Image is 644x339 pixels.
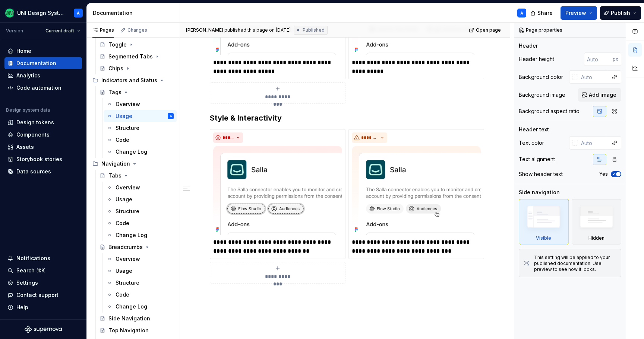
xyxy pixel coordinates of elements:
div: Notifications [16,255,50,262]
svg: Supernova Logo [25,326,62,333]
a: Data sources [4,166,82,178]
div: Analytics [16,72,40,79]
div: Structure [116,124,139,132]
div: Changes [127,27,147,33]
a: Usage [104,194,177,205]
span: Publish [611,9,630,17]
input: Auto [578,70,608,84]
div: Change Log [116,303,147,310]
div: Background aspect ratio [519,108,580,115]
div: Tags [108,89,121,96]
a: Structure [104,122,177,134]
div: A [77,10,80,16]
div: Navigation [89,158,177,170]
img: 9e75a182-a9d2-4cfd-be87-c1bb9d81e667.png [213,146,342,235]
button: Contact support [4,289,82,301]
div: Overview [116,184,140,191]
div: Data sources [16,168,51,175]
div: Design system data [6,107,50,113]
a: Tags [97,86,177,98]
button: Current draft [42,26,83,36]
a: Structure [104,205,177,217]
a: UsageA [104,110,177,122]
button: Add image [578,88,621,102]
div: This setting will be applied to your published documentation. Use preview to see how it looks. [534,255,616,272]
div: Documentation [16,60,56,67]
button: Share [527,6,558,20]
div: Text color [519,139,544,147]
div: Usage [116,112,132,120]
div: Documentation [93,9,177,17]
div: Header text [519,126,549,133]
div: Change Log [116,148,147,156]
button: Preview [561,6,597,20]
div: Contact support [16,291,59,299]
div: Show header text [519,170,563,178]
a: Components [4,129,82,141]
span: Current draft [45,28,74,34]
a: Assets [4,141,82,153]
a: Change Log [104,146,177,158]
div: Design tokens [16,119,54,126]
a: Design tokens [4,116,82,128]
div: Indicators and Status [89,74,177,86]
div: Background color [519,73,563,81]
div: Side Navigation [108,315,150,322]
div: Help [16,304,28,311]
a: Code [104,134,177,146]
div: Visible [519,199,569,244]
a: Side Navigation [97,313,177,324]
p: px [613,56,618,62]
a: Overview [104,253,177,265]
button: Notifications [4,252,82,264]
div: Navigation [101,160,130,167]
span: Published [303,27,325,33]
div: Indicators and Status [101,77,157,84]
div: Code [116,291,129,298]
a: Structure [104,277,177,289]
a: Change Log [104,301,177,313]
div: Side navigation [519,189,560,196]
div: Toggle [108,41,127,48]
a: Settings [4,277,82,289]
img: 2047d846-e96b-4452-8651-50b4289932cf.png [352,146,481,235]
div: Tabs [108,172,121,179]
a: Usage [104,265,177,277]
div: Code [116,220,129,227]
span: Preview [565,9,586,17]
div: Visible [536,235,551,241]
div: Structure [116,208,139,215]
div: Code [116,136,129,144]
div: Usage [116,267,132,275]
input: Auto [584,52,613,66]
span: Add image [589,91,616,99]
div: A [520,10,523,16]
a: Breadcrumbs [97,241,177,253]
div: Structure [116,279,139,287]
h3: Style & Interactivity [210,113,480,123]
div: Search ⌘K [16,267,45,274]
span: [PERSON_NAME] [186,27,223,33]
button: Search ⌘K [4,265,82,276]
a: Segmented Tabs [97,51,177,63]
div: Storybook stories [16,156,62,163]
button: UNI Design SystemA [1,5,85,21]
a: Toggle [97,39,177,51]
a: Tabs [97,170,177,182]
button: Publish [600,6,641,20]
div: Assets [16,143,34,151]
span: Open page [476,27,501,33]
a: Overview [104,98,177,110]
div: Settings [16,279,38,287]
div: Segmented Tabs [108,53,153,60]
div: Header [519,42,538,49]
label: Yes [599,171,608,177]
div: Hidden [572,199,622,244]
a: Change Log [104,229,177,241]
div: Chips [108,65,123,72]
div: Version [6,28,23,34]
div: Components [16,131,50,138]
span: Share [537,9,553,17]
button: Help [4,301,82,313]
